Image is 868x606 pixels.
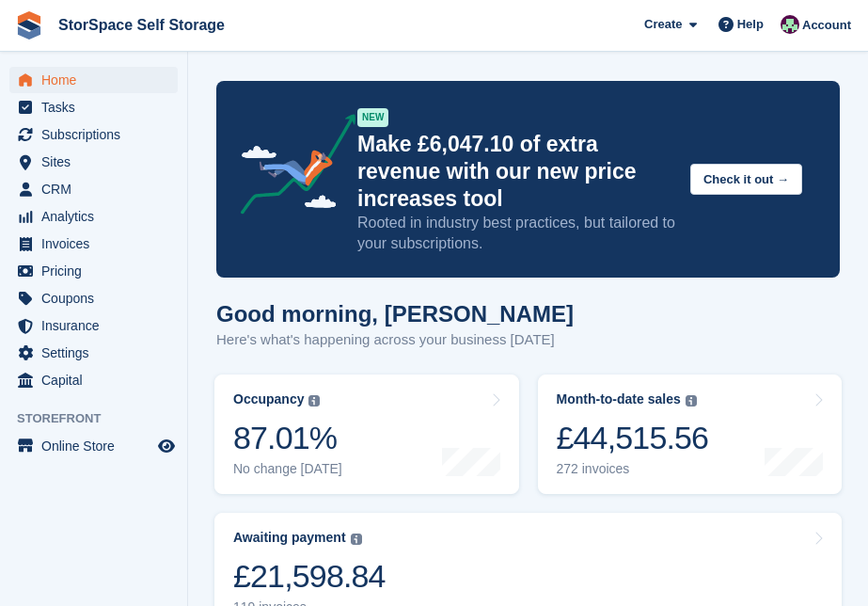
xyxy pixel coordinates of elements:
[233,530,346,546] div: Awaiting payment
[9,258,178,284] a: menu
[51,9,232,40] a: StorSpace Self Storage
[802,16,851,35] span: Account
[737,15,764,34] span: Help
[41,231,154,257] span: Invoices
[538,375,843,494] a: Month-to-date sales £44,515.56 272 invoices
[41,67,154,93] span: Home
[9,340,178,366] a: menu
[41,94,154,120] span: Tasks
[9,67,178,93] a: menu
[557,461,709,477] div: 272 invoices
[9,231,178,257] a: menu
[357,131,675,213] p: Make £6,047.10 of extra revenue with our new price increases tool
[155,435,178,457] a: Preview store
[233,557,386,596] div: £21,598.84
[216,329,574,351] p: Here's what's happening across your business [DATE]
[781,15,799,34] img: Ross Hadlington
[41,433,154,459] span: Online Store
[557,391,681,407] div: Month-to-date sales
[357,213,675,254] p: Rooted in industry best practices, but tailored to your subscriptions.
[41,176,154,202] span: CRM
[214,375,519,494] a: Occupancy 87.01% No change [DATE]
[17,409,187,428] span: Storefront
[9,94,178,120] a: menu
[357,108,388,127] div: NEW
[41,258,154,284] span: Pricing
[690,164,802,195] button: Check it out →
[233,391,304,407] div: Occupancy
[15,11,43,40] img: stora-icon-8386f47178a22dfd0bd8f6a31ec36ba5ce8667c1dd55bd0f319d3a0aa187defe.svg
[41,340,154,366] span: Settings
[9,433,178,459] a: menu
[9,176,178,202] a: menu
[41,149,154,175] span: Sites
[233,419,342,457] div: 87.01%
[686,395,697,407] img: icon-info-grey-7440780725fd019a000dd9b08b2336e03edf1995a4989e88bcd33f0948082b44.svg
[9,121,178,148] a: menu
[557,419,709,457] div: £44,515.56
[225,114,356,221] img: price-adjustments-announcement-icon-8257ccfd72463d97f412b2fc003d46551f7dbcb40ab6d574587a9cd5c0d94...
[9,367,178,393] a: menu
[41,312,154,339] span: Insurance
[9,312,178,339] a: menu
[216,301,574,327] h1: Good morning, [PERSON_NAME]
[308,395,320,407] img: icon-info-grey-7440780725fd019a000dd9b08b2336e03edf1995a4989e88bcd33f0948082b44.svg
[9,285,178,311] a: menu
[41,121,154,148] span: Subscriptions
[9,203,178,230] a: menu
[41,203,154,230] span: Analytics
[9,149,178,175] a: menu
[351,534,362,545] img: icon-info-grey-7440780725fd019a000dd9b08b2336e03edf1995a4989e88bcd33f0948082b44.svg
[644,15,682,34] span: Create
[41,285,154,311] span: Coupons
[41,367,154,393] span: Capital
[233,461,342,477] div: No change [DATE]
